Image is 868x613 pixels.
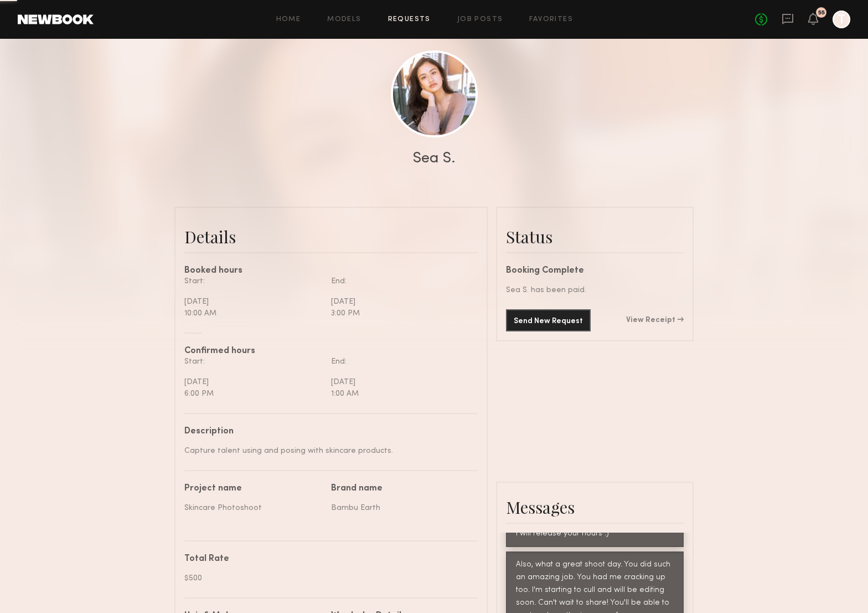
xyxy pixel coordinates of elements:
[184,226,478,248] div: Details
[506,284,684,296] div: Sea S. has been paid.
[331,376,469,388] div: [DATE]
[184,427,469,436] div: Description
[184,275,323,287] div: Start:
[331,502,469,514] div: Bambu Earth
[184,445,469,457] div: Capture talent using and posing with skincare products.
[184,267,478,275] div: Booked hours
[457,16,503,23] a: Job Posts
[184,484,323,493] div: Project name
[184,555,469,564] div: Total Rate
[331,308,469,319] div: 3:00 PM
[184,573,469,584] div: $500
[331,356,469,367] div: End:
[276,16,301,23] a: Home
[506,267,684,275] div: Booking Complete
[331,484,469,493] div: Brand name
[626,316,684,324] a: View Receipt
[184,308,323,319] div: 10:00 AM
[184,347,478,356] div: Confirmed hours
[184,502,323,514] div: Skincare Photoshoot
[818,10,825,16] div: 55
[331,388,469,400] div: 1:00 AM
[331,275,469,287] div: End:
[331,296,469,308] div: [DATE]
[506,226,684,248] div: Status
[413,151,456,166] div: Sea S.
[506,309,591,331] button: Send New Request
[388,16,431,23] a: Requests
[529,16,573,23] a: Favorites
[184,296,323,308] div: [DATE]
[184,376,323,388] div: [DATE]
[184,356,323,367] div: Start:
[327,16,361,23] a: Models
[184,388,323,400] div: 6:00 PM
[506,496,684,518] div: Messages
[833,11,850,28] a: T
